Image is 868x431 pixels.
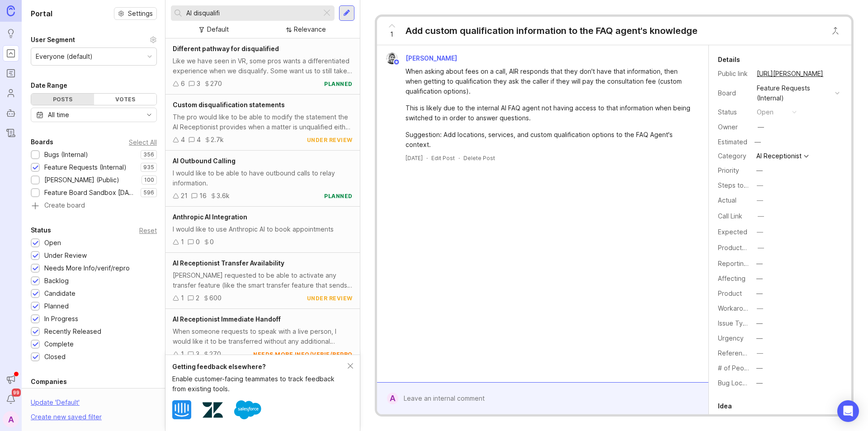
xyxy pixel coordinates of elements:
a: Users [3,85,19,101]
div: Closed [44,352,66,362]
label: Priority [718,166,739,174]
div: under review [307,136,353,144]
div: needs more info/verif/repro [253,350,353,358]
div: — [757,195,763,205]
input: Search... [186,8,318,18]
div: — [758,211,764,221]
button: Close button [826,22,844,40]
div: Create new saved filter [31,412,102,422]
div: Complete [44,339,74,349]
img: Salesforce logo [234,396,261,423]
span: 1 [390,29,393,39]
div: — [756,363,763,373]
div: — [756,318,763,328]
div: Under Review [44,251,87,260]
a: AI Receptionist Immediate HandoffWhen someone requests to speak with a live person, I would like ... [165,309,360,365]
p: 356 [143,151,154,158]
div: · [426,154,428,162]
img: Craig Dennis [386,52,398,64]
div: Owner [718,122,750,132]
button: Steps to Reproduce [754,180,766,191]
div: In Progress [44,314,78,324]
div: Feature Requests (Internal) [44,162,127,172]
a: [DATE] [406,154,423,162]
div: Date Range [31,80,67,91]
a: [URL][PERSON_NAME] [754,68,826,80]
div: — [757,227,763,237]
div: — [756,274,763,284]
div: open [757,107,774,117]
img: member badge [393,59,400,66]
p: 100 [144,176,154,184]
span: Different pathway for disqualified [173,45,279,52]
div: 3 [196,349,199,359]
div: A [3,411,19,427]
div: 21 [181,191,188,201]
span: AI Receptionist Immediate Handoff [173,315,281,323]
label: Workaround [718,304,755,312]
div: I would like to use Anthropic AI to book appointments [173,224,353,234]
label: Expected [718,228,747,236]
div: — [756,166,763,175]
p: 596 [143,189,154,196]
div: Status [31,225,51,236]
label: Product [718,289,742,297]
svg: toggle icon [142,111,156,118]
div: AI Receptionist [756,153,802,159]
span: AI Outbound Calling [173,157,236,165]
div: Edit Post [431,154,455,162]
span: [PERSON_NAME] [406,54,457,62]
div: 2.7k [211,135,224,145]
a: Roadmaps [3,65,19,81]
label: Reference(s) [718,349,758,357]
a: AI Outbound CallingI would like to be able to have outbound calls to relay information.21163.6kpl... [165,151,360,207]
div: 3 [197,79,200,89]
time: [DATE] [406,155,423,161]
img: Canny Home [7,5,15,16]
div: — [752,136,764,148]
button: Settings [114,7,157,20]
div: User Segment [31,34,75,45]
button: Workaround [754,303,766,314]
div: — [756,289,763,298]
div: I would like to be able to have outbound calls to relay information. [173,168,353,188]
div: [PERSON_NAME] (Public) [44,175,119,185]
div: Companies [31,376,67,387]
div: All time [48,110,69,120]
div: Select All [129,140,157,145]
div: — [756,259,763,269]
div: This is likely due to the internal AI FAQ agent not having access to that information when being ... [406,103,690,123]
div: Open [44,238,61,248]
img: Zendesk logo [203,400,223,420]
button: Notifications [3,391,19,407]
a: Craig Dennis[PERSON_NAME] [381,52,464,64]
label: Call Link [718,212,742,220]
div: Reset [139,228,157,233]
div: 0 [196,237,200,247]
button: Reference(s) [754,347,766,359]
label: Reporting Team [718,260,766,267]
a: Autopilot [3,105,19,121]
div: Add custom qualification information to the FAQ agent's knowledge [406,24,698,37]
label: # of People Affected [718,364,782,372]
span: Custom disqualification statements [173,101,285,109]
div: 0 [210,237,214,247]
div: Idea [718,401,732,412]
span: 99 [12,388,21,397]
a: Different pathway for disqualifiedLike we have seen in VR, some pros wants a differentiated exper... [165,38,360,95]
div: 1 [181,293,184,303]
div: — [756,378,763,388]
div: — [758,122,764,132]
div: Default [207,24,229,34]
span: AI Receptionist Transfer Availability [173,259,284,267]
div: 270 [210,79,222,89]
div: Public link [718,69,750,79]
div: · [458,154,460,162]
a: Ideas [3,25,19,42]
div: 1 [181,349,184,359]
label: Steps to Reproduce [718,181,779,189]
div: Estimated [718,139,747,145]
div: 270 [209,349,221,359]
div: 3.6k [217,191,230,201]
label: Issue Type [718,319,751,327]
